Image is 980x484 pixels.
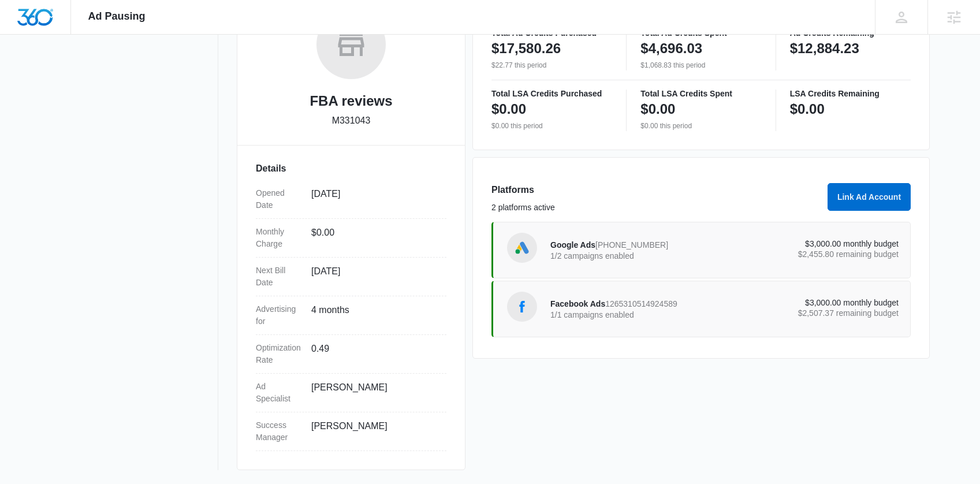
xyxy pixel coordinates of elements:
p: 2 platforms active [491,202,821,214]
span: Ad Pausing [88,10,146,23]
p: Total Ad Credits Purchased [491,29,612,37]
p: $2,455.80 remaining budget [725,250,899,258]
h3: Platforms [491,183,821,197]
div: Success Manager[PERSON_NAME] [256,412,446,451]
img: Facebook Ads [513,298,531,315]
p: $3,000.00 monthly budget [725,240,899,248]
p: $0.00 this period [491,121,612,131]
a: Facebook AdsFacebook Ads12653105149245891/1 campaigns enabled$3,000.00 monthly budget$2,507.37 re... [491,281,911,337]
div: Ad Specialist[PERSON_NAME] [256,374,446,412]
p: $0.00 [790,100,825,118]
p: $17,580.26 [491,39,561,58]
p: $12,884.23 [790,39,859,58]
div: Opened Date[DATE] [256,180,446,219]
img: Google Ads [513,239,531,256]
p: $22.77 this period [491,60,612,70]
dd: 4 months [311,303,437,327]
p: Ad Credits Remaining [790,29,911,37]
p: LSA Credits Remaining [790,90,911,98]
p: $3,000.00 monthly budget [725,299,899,307]
dd: [DATE] [311,265,437,289]
p: Total LSA Credits Spent [640,90,761,98]
p: Total Ad Credits Spent [640,29,761,37]
div: Monthly Charge$0.00 [256,219,446,258]
dt: Optimization Rate [256,342,302,366]
span: Google Ads [550,240,595,250]
p: $0.00 this period [640,121,761,131]
span: [PHONE_NUMBER] [595,240,668,250]
dd: 0.49 [311,342,437,366]
p: M331043 [332,114,371,128]
p: 1/2 campaigns enabled [550,252,725,260]
h2: FBA reviews [310,91,392,111]
p: $0.00 [491,100,526,118]
p: $4,696.03 [640,39,702,58]
a: Google AdsGoogle Ads[PHONE_NUMBER]1/2 campaigns enabled$3,000.00 monthly budget$2,455.80 remainin... [491,222,911,278]
dt: Next Bill Date [256,265,302,289]
p: Total LSA Credits Purchased [491,90,612,98]
p: 1/1 campaigns enabled [550,311,725,319]
dd: [DATE] [311,187,437,211]
button: Link Ad Account [828,183,911,211]
h3: Details [256,162,446,176]
dt: Ad Specialist [256,381,302,405]
dt: Monthly Charge [256,226,302,250]
dt: Advertising for [256,303,302,327]
dt: Opened Date [256,187,302,211]
p: $1,068.83 this period [640,60,761,70]
dd: [PERSON_NAME] [311,381,437,405]
div: Optimization Rate0.49 [256,335,446,374]
p: $0.00 [640,100,675,118]
div: Advertising for4 months [256,296,446,335]
span: Facebook Ads [550,299,605,308]
span: 1265310514924589 [605,299,677,308]
dt: Success Manager [256,419,302,444]
dd: [PERSON_NAME] [311,419,437,444]
div: Next Bill Date[DATE] [256,258,446,296]
dd: $0.00 [311,226,437,250]
p: $2,507.37 remaining budget [725,309,899,317]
